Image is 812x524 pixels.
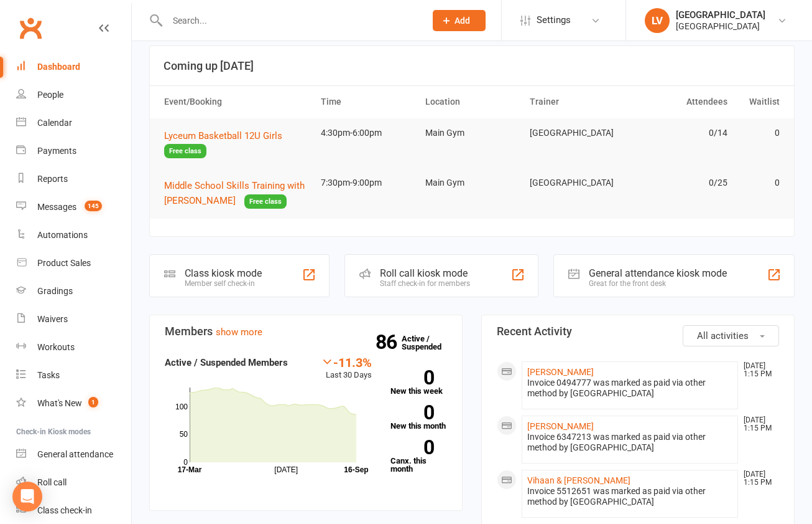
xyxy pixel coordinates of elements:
div: Payments [37,146,76,156]
a: Product Sales [16,249,131,277]
div: Gradings [37,286,73,296]
td: Main Gym [420,118,524,148]
div: Great for the front desk [589,279,727,288]
div: Product Sales [37,258,91,268]
a: What's New1 [16,389,131,417]
button: Add [433,10,486,31]
span: Free class [244,194,287,209]
div: -11.3% [321,355,372,369]
span: Free class [164,144,206,158]
div: Tasks [37,370,60,380]
a: Waivers [16,305,131,333]
td: 4:30pm-6:00pm [315,118,420,148]
button: All activities [683,325,779,346]
td: 0 [733,118,785,148]
div: Open Intercom Messenger [12,482,42,512]
div: People [37,90,63,100]
div: General attendance [37,449,113,459]
h3: Recent Activity [497,325,779,338]
span: 1 [88,397,98,407]
a: Tasks [16,361,131,389]
div: Automations [37,230,88,240]
div: LV [645,8,670,33]
a: Gradings [16,277,131,305]
div: Invoice 5512651 was marked as paid via other method by [GEOGRAPHIC_DATA] [527,486,732,507]
div: [GEOGRAPHIC_DATA] [676,9,765,21]
td: [GEOGRAPHIC_DATA] [524,118,629,148]
div: Class check-in [37,505,92,515]
td: [GEOGRAPHIC_DATA] [524,168,629,198]
time: [DATE] 1:15 PM [737,362,778,378]
a: 0New this week [390,370,447,395]
th: Attendees [629,86,733,118]
div: General attendance kiosk mode [589,267,727,279]
a: [PERSON_NAME] [527,367,594,377]
div: Invoice 6347213 was marked as paid via other method by [GEOGRAPHIC_DATA] [527,432,732,453]
td: 7:30pm-9:00pm [315,168,420,198]
button: Middle School Skills Training with [PERSON_NAME]Free class [164,178,310,209]
td: 0 [733,168,785,198]
a: Payments [16,137,131,165]
th: Waitlist [733,86,785,118]
strong: 0 [390,368,434,387]
span: All activities [697,330,749,341]
div: Class kiosk mode [185,267,262,279]
th: Location [420,86,524,118]
a: 86Active / Suspended [402,325,456,360]
div: What's New [37,398,82,408]
th: Event/Booking [159,86,315,118]
span: Lyceum Basketball 12U Girls [164,130,282,141]
span: Settings [537,6,571,34]
h3: Coming up [DATE] [164,60,780,72]
a: Calendar [16,109,131,137]
div: Dashboard [37,62,80,72]
a: 0Canx. this month [390,440,447,473]
div: Calendar [37,118,72,128]
span: Add [454,16,470,26]
div: Waivers [37,314,68,324]
strong: Active / Suspended Members [165,357,288,368]
a: Vihaan & [PERSON_NAME] [527,475,630,485]
td: 0/25 [629,168,733,198]
a: Reports [16,165,131,193]
a: [PERSON_NAME] [527,421,594,431]
div: Invoice 0494777 was marked as paid via other method by [GEOGRAPHIC_DATA] [527,378,732,399]
div: Member self check-in [185,279,262,288]
a: Dashboard [16,53,131,81]
th: Time [315,86,420,118]
strong: 0 [390,438,434,457]
div: Roll call kiosk mode [380,267,470,279]
th: Trainer [524,86,629,118]
td: Main Gym [420,168,524,198]
strong: 0 [390,403,434,422]
strong: 86 [376,333,402,351]
td: 0/14 [629,118,733,148]
span: Middle School Skills Training with [PERSON_NAME] [164,180,305,206]
a: Workouts [16,333,131,361]
a: Roll call [16,469,131,497]
div: Workouts [37,342,75,352]
div: Last 30 Days [321,355,372,382]
div: Messages [37,202,76,212]
a: 0New this month [390,405,447,430]
a: Automations [16,221,131,249]
button: Lyceum Basketball 12U GirlsFree class [164,128,310,159]
input: Search... [164,12,417,29]
div: Roll call [37,477,67,487]
a: People [16,81,131,109]
time: [DATE] 1:15 PM [737,416,778,432]
div: [GEOGRAPHIC_DATA] [676,21,765,32]
div: Staff check-in for members [380,279,470,288]
a: Clubworx [15,12,46,44]
span: 145 [85,201,102,211]
h3: Members [165,325,447,338]
a: Messages 145 [16,193,131,221]
time: [DATE] 1:15 PM [737,470,778,487]
div: Reports [37,174,68,184]
a: show more [216,326,262,338]
a: General attendance kiosk mode [16,441,131,469]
